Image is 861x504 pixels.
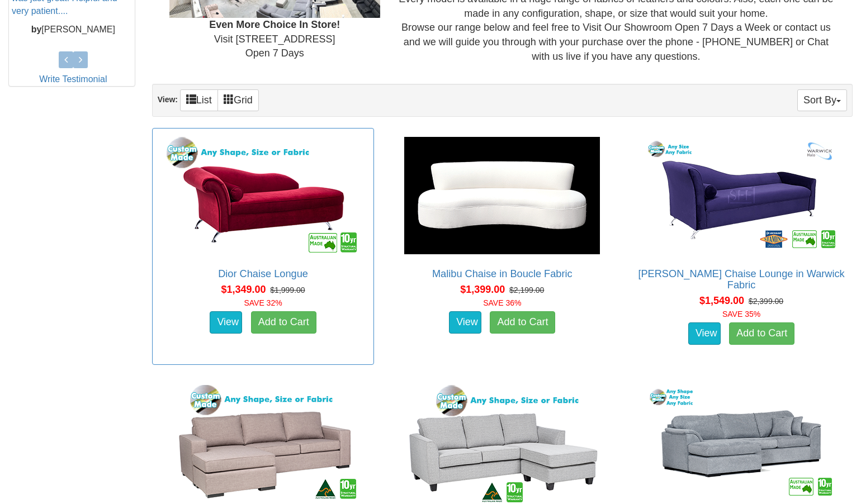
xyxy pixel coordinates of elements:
[31,25,42,34] b: by
[749,297,783,306] del: $2,399.00
[218,268,308,279] a: Dior Chaise Longue
[509,286,544,294] del: $2,199.00
[270,286,305,294] del: $1,999.00
[217,89,259,111] a: Grid
[244,298,282,307] font: SAVE 32%
[638,268,844,291] a: [PERSON_NAME] Chaise Lounge in Warwick Fabric
[39,74,107,84] a: Write Testimonial
[449,311,481,334] a: View
[797,89,847,111] button: Sort By
[641,134,842,257] img: Romeo Chaise Lounge in Warwick Fabric
[490,311,555,334] a: Add to Cart
[251,311,316,334] a: Add to Cart
[180,89,218,111] a: List
[729,322,794,345] a: Add to Cart
[12,23,135,36] p: [PERSON_NAME]
[432,268,573,279] a: Malibu Chaise in Boucle Fabric
[221,284,266,295] span: $1,349.00
[401,134,603,257] img: Malibu Chaise in Boucle Fabric
[460,284,505,295] span: $1,399.00
[688,322,721,345] a: View
[483,298,521,307] font: SAVE 36%
[158,96,178,104] strong: View:
[210,311,242,334] a: View
[722,310,760,318] font: SAVE 35%
[209,19,340,30] b: Even More Choice In Store!
[699,295,744,306] span: $1,549.00
[163,134,364,257] img: Dior Chaise Longue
